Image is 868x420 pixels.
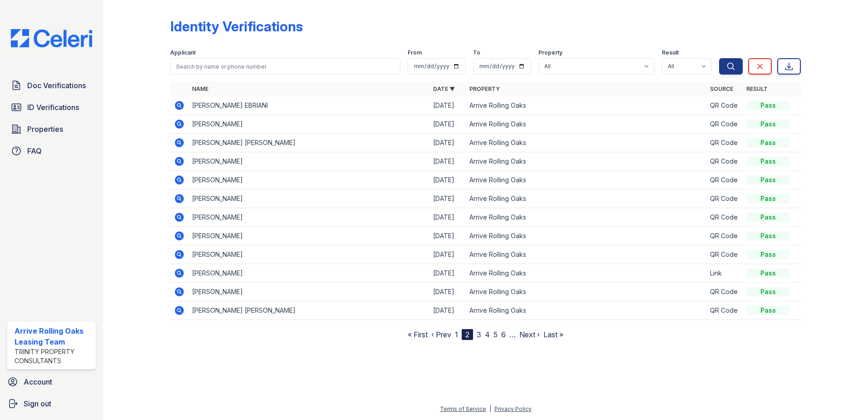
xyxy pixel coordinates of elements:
[433,85,455,92] a: Date ▼
[429,115,466,134] td: [DATE]
[494,405,532,412] a: Privacy Policy
[473,49,480,56] label: To
[188,115,429,134] td: [PERSON_NAME]
[27,102,79,113] span: ID Verifications
[24,376,52,387] span: Account
[706,190,743,208] td: QR Code
[746,101,790,110] div: Pass
[429,227,466,245] td: [DATE]
[466,283,707,301] td: Arrive Rolling Oaks
[408,330,428,339] a: « First
[429,301,466,320] td: [DATE]
[466,301,707,320] td: Arrive Rolling Oaks
[746,120,790,129] div: Pass
[746,306,790,315] div: Pass
[188,134,429,152] td: [PERSON_NAME] [PERSON_NAME]
[429,283,466,301] td: [DATE]
[466,171,707,190] td: Arrive Rolling Oaks
[706,152,743,171] td: QR Code
[27,145,42,156] span: FAQ
[170,58,400,75] input: Search by name or phone number
[746,175,790,185] div: Pass
[538,49,562,56] label: Property
[746,287,790,296] div: Pass
[746,157,790,166] div: Pass
[746,231,790,240] div: Pass
[440,405,486,412] a: Terms of Service
[429,96,466,115] td: [DATE]
[27,80,86,91] span: Doc Verifications
[466,264,707,283] td: Arrive Rolling Oaks
[462,329,473,340] div: 2
[188,208,429,227] td: [PERSON_NAME]
[7,142,96,160] a: FAQ
[188,245,429,264] td: [PERSON_NAME]
[706,264,743,283] td: Link
[519,330,540,339] a: Next ›
[15,325,92,347] div: Arrive Rolling Oaks Leasing Team
[170,49,196,56] label: Applicant
[429,171,466,190] td: [DATE]
[706,96,743,115] td: QR Code
[188,264,429,283] td: [PERSON_NAME]
[746,213,790,222] div: Pass
[188,96,429,115] td: [PERSON_NAME] EBRIANI
[7,76,96,95] a: Doc Verifications
[429,245,466,264] td: [DATE]
[746,194,790,203] div: Pass
[24,398,51,409] span: Sign out
[27,124,63,135] span: Properties
[493,330,498,339] a: 5
[188,190,429,208] td: [PERSON_NAME]
[746,250,790,259] div: Pass
[188,283,429,301] td: [PERSON_NAME]
[466,115,707,134] td: Arrive Rolling Oaks
[4,395,99,413] a: Sign out
[15,347,92,365] div: Trinity Property Consultants
[466,245,707,264] td: Arrive Rolling Oaks
[746,138,790,147] div: Pass
[706,171,743,190] td: QR Code
[710,85,733,92] a: Source
[469,85,500,92] a: Property
[706,208,743,227] td: QR Code
[706,115,743,134] td: QR Code
[477,330,481,339] a: 3
[7,98,96,116] a: ID Verifications
[429,264,466,283] td: [DATE]
[466,190,707,208] td: Arrive Rolling Oaks
[192,85,208,92] a: Name
[466,152,707,171] td: Arrive Rolling Oaks
[466,134,707,152] td: Arrive Rolling Oaks
[4,373,99,391] a: Account
[706,245,743,264] td: QR Code
[746,85,768,92] a: Result
[706,227,743,245] td: QR Code
[662,49,679,56] label: Result
[746,269,790,278] div: Pass
[706,283,743,301] td: QR Code
[543,330,563,339] a: Last »
[4,29,99,47] img: CE_Logo_Blue-a8612792a0a2168367f1c8372b55b34899dd931a85d93a1a3d3e32e68fde9ad4.png
[485,330,490,339] a: 4
[501,330,506,339] a: 6
[466,208,707,227] td: Arrive Rolling Oaks
[509,329,516,340] span: …
[466,227,707,245] td: Arrive Rolling Oaks
[429,208,466,227] td: [DATE]
[408,49,422,56] label: From
[489,405,491,412] div: |
[188,227,429,245] td: [PERSON_NAME]
[429,152,466,171] td: [DATE]
[188,171,429,190] td: [PERSON_NAME]
[188,152,429,171] td: [PERSON_NAME]
[706,301,743,320] td: QR Code
[7,120,96,138] a: Properties
[466,96,707,115] td: Arrive Rolling Oaks
[429,134,466,152] td: [DATE]
[706,134,743,152] td: QR Code
[429,190,466,208] td: [DATE]
[455,330,458,339] a: 1
[170,18,303,35] div: Identity Verifications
